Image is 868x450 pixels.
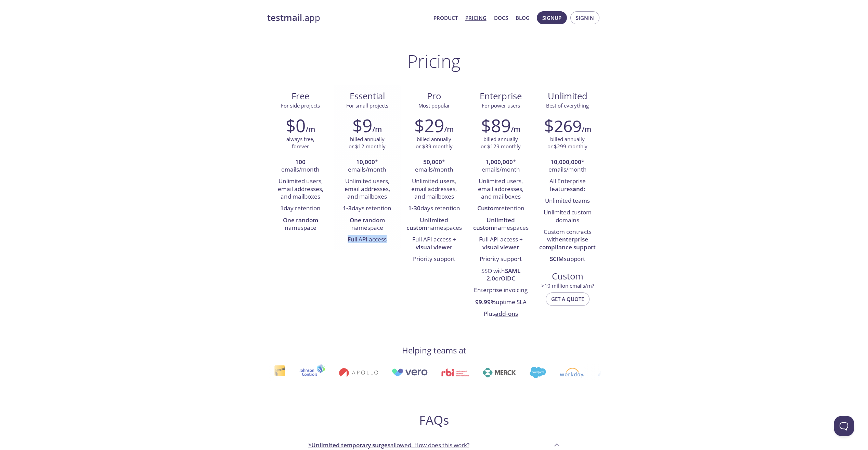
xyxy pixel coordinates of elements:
[472,253,529,265] li: Priority support
[286,115,306,136] h2: $0
[472,297,529,308] li: uptime SLA
[339,176,396,203] li: Unlimited users, email addresses, and mailboxes
[541,282,594,289] span: > 10 million emails/m?
[406,176,462,203] li: Unlimited users, email addresses, and mailboxes
[472,157,529,176] li: * emails/month
[308,441,469,450] p: allowed. How does this work?
[272,215,329,234] li: namespace
[444,124,454,135] h6: /m
[550,158,581,166] strong: 10,000,000
[497,368,521,377] img: workday
[539,235,596,251] strong: enterprise compliance support
[539,195,596,207] li: Unlimited teams
[283,216,318,224] strong: One random
[482,243,519,251] strong: visual viewer
[481,115,511,136] h2: $89
[548,90,587,102] span: Unlimited
[487,267,520,282] strong: SAML 2.0
[546,102,589,109] span: Best of everything
[328,368,365,376] img: vero
[539,207,596,226] li: Unlimited custom domains
[372,124,382,135] h6: /m
[378,368,406,376] img: rbi
[473,90,529,102] span: Enterprise
[281,102,320,109] span: For side projects
[554,115,582,137] span: 269
[477,204,499,212] strong: Custom
[276,368,315,377] img: apollo
[576,13,594,22] span: Signin
[406,90,462,102] span: Pro
[546,292,590,305] button: Get a quote
[539,253,596,265] li: support
[472,308,529,320] li: Plus
[349,136,386,150] p: billed annually or $12 monthly
[272,176,329,203] li: Unlimited users, email addresses, and mailboxes
[356,158,375,166] strong: 10,000
[303,412,566,428] h2: FAQs
[267,12,428,24] a: testmail.app
[272,157,329,176] li: emails/month
[570,11,599,24] button: Signin
[343,204,352,212] strong: 1-3
[267,12,302,24] strong: testmail
[406,234,462,253] li: Full API access +
[339,157,396,176] li: * emails/month
[286,136,314,150] p: always free, forever
[272,203,329,214] li: day retention
[482,102,520,109] span: For power users
[547,136,587,150] p: billed annually or $299 monthly
[472,234,529,253] li: Full API access +
[511,124,520,135] h6: /m
[516,13,530,22] a: Blog
[416,243,452,251] strong: visual viewer
[473,216,515,232] strong: Unlimited custom
[280,204,284,212] strong: 1
[306,124,315,135] h6: /m
[485,158,513,166] strong: 1,000,000
[407,51,461,71] h1: Pricing
[346,102,388,109] span: For small projects
[406,203,462,214] li: days retention
[472,265,529,285] li: SSO with or
[295,158,306,166] strong: 100
[402,345,466,356] h4: Helping teams at
[420,368,453,377] img: merck
[535,368,579,377] img: atlassian
[406,253,462,265] li: Priority support
[551,295,584,303] span: Get a quote
[418,102,450,109] span: Most popular
[465,13,487,22] a: Pricing
[540,271,595,282] span: Custom
[339,203,396,214] li: days retention
[481,136,521,150] p: billed annually or $129 monthly
[539,157,596,176] li: * emails/month
[308,441,390,449] strong: *Unlimited temporary surges
[537,11,567,24] button: Signup
[495,310,518,317] a: add-ons
[834,416,854,436] iframe: Help Scout Beacon - Open
[582,124,591,135] h6: /m
[423,158,442,166] strong: 50,000
[467,367,483,378] img: salesforce
[550,255,564,263] strong: SCIM
[539,226,596,253] li: Custom contracts with
[352,115,372,136] h2: $9
[350,216,385,224] strong: One random
[339,234,396,246] li: Full API access
[542,13,561,22] span: Signup
[501,274,515,282] strong: OIDC
[472,285,529,296] li: Enterprise invoicing
[406,215,462,234] li: namespaces
[433,13,458,22] a: Product
[416,136,453,150] p: billed annually or $39 monthly
[406,216,449,232] strong: Unlimited custom
[573,185,584,193] strong: and
[472,176,529,203] li: Unlimited users, email addresses, and mailboxes
[472,203,529,214] li: retention
[539,176,596,195] li: All Enterprise features :
[273,90,328,102] span: Free
[339,215,396,234] li: namespace
[472,215,529,234] li: namespaces
[494,13,508,22] a: Docs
